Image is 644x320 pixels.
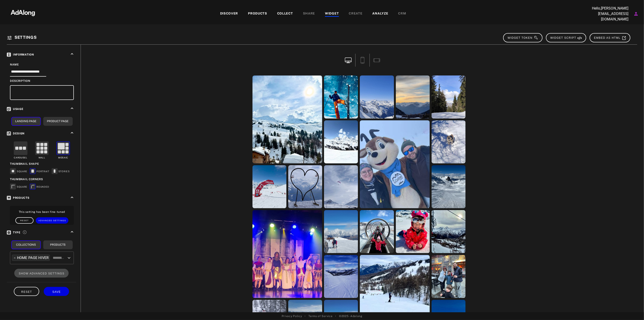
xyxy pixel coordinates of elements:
button: WIDGET TOKEN [503,33,543,42]
span: WIDGET TOKEN [508,36,538,39]
div: Carousel [14,156,27,160]
i: keyboard_arrow_up [70,130,74,135]
span: Choose if your widget will display content based on collections or products [23,230,26,234]
div: DISCOVER [220,11,238,17]
i: keyboard_arrow_up [70,195,74,200]
div: STORIES [52,168,70,175]
div: SQUARE [10,184,27,190]
div: ROUNDED [30,184,49,190]
div: open the preview of the instagram content created by aimericdepaux [323,209,359,254]
div: open the preview of the instagram content created by hoi_86 [359,209,395,254]
div: open the preview of the instagram content created by marine_left [395,75,431,119]
i: keyboard_arrow_up [70,51,74,56]
div: open the preview of the instagram content created by marine_left [323,164,359,209]
div: Name [10,63,74,67]
a: Terms of Service [308,314,332,318]
button: Products [43,240,73,249]
div: open the preview of the instagram content created by sebvech1 [323,75,359,119]
span: Information [7,53,34,56]
div: PRODUCTS [248,11,267,17]
div: open the preview of the instagram content created by jibzaz31 [431,254,466,299]
iframe: Chat Widget [621,298,644,320]
button: WIDGET SCRIPT [546,33,586,42]
span: Advanced Settings [38,219,66,222]
span: Design [7,132,24,135]
span: SHOW ADVANCED SETTINGS [19,272,65,275]
span: • [335,314,336,318]
span: © 2025 - Adalong [339,314,362,318]
div: open the preview of the instagram content created by bertrandfenot [431,164,466,209]
button: RESET [14,287,39,296]
span: SAVE [52,290,61,293]
span: • [305,314,306,318]
button: Landing Page [11,117,41,126]
div: Thumbnail Corners [10,177,74,181]
div: Thumbnail Shape [10,162,74,166]
div: open the preview of the instagram content created by hoi_86 [395,209,431,254]
div: PORTRAIT [30,168,49,175]
div: CRM [398,11,406,17]
span: WIDGET SCRIPT [550,36,582,39]
span: EMBED AS HTML [594,36,626,39]
button: EMBED AS HTML [590,33,630,42]
div: open the preview of the instagram content created by loveholidays78 [431,209,466,254]
div: open the preview of the instagram content created by marine_left [431,75,466,119]
div: open the preview of the instagram content created by lamaison.des_cherinous [323,254,359,299]
p: This setting has been fine-tuned [11,210,73,214]
button: SHOW ADVANCED SETTINGS [14,269,69,278]
div: open the preview of the instagram content created by jepeuxpasjairandonnette [252,75,323,164]
div: COLLECT [277,11,293,17]
span: Usage [7,107,24,111]
div: ANALYZE [372,11,388,17]
span: Products [7,196,29,199]
div: SQUARE [10,168,27,175]
button: SAVE [44,287,69,296]
i: keyboard_arrow_up [70,229,74,234]
p: Hello, [PERSON_NAME][EMAIL_ADDRESS][DOMAIN_NAME] [583,6,629,22]
button: Advanced Settings [36,217,69,224]
div: SHARE [303,11,315,17]
span: RESET [21,290,32,293]
button: Product Page [43,117,73,126]
button: Account settings [632,10,640,18]
div: open the preview of the instagram content created by bere.hbrt [359,119,431,209]
span: Settings [14,35,37,40]
span: Reset [20,219,29,222]
span: Type [7,231,21,234]
div: CREATE [349,11,363,17]
div: open the preview of the instagram content created by marine_left [359,75,395,119]
div: open the preview of the instagram content created by lisa_ngs02 [431,119,466,164]
div: open the preview of the instagram content created by marine_left [287,164,323,209]
div: Widget de chat [621,298,644,320]
div: HOME PAGE HIVER [17,255,49,260]
div: WIDGET [325,11,339,17]
div: Wall [38,156,45,160]
div: open the preview of the instagram content created by aimericdepaux [252,209,323,299]
div: open the preview of the instagram content created by jepeuxpasjairandonnette [252,164,287,209]
button: Reset [15,217,34,224]
button: Open [66,255,72,261]
i: keyboard_arrow_up [70,106,74,111]
div: open the preview of the instagram content created by jepeuxpasjairandonnette [323,119,359,164]
div: Mosaic [58,156,68,160]
img: 63233d7d88ed69de3c212112c67096b6.png [3,6,43,19]
div: Description [10,79,74,83]
a: Privacy Policy [282,314,302,318]
button: Collections [11,240,41,249]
